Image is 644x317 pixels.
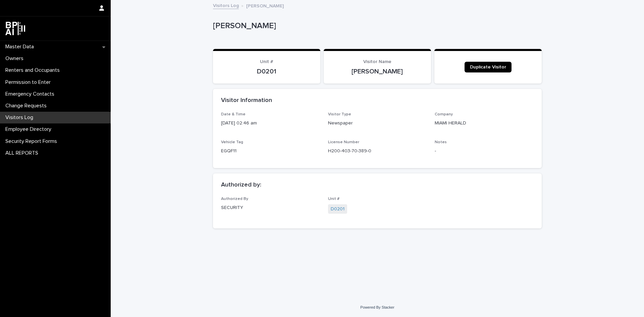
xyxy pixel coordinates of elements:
span: Authorized By [221,197,248,201]
p: [DATE] 02:46 am [221,120,320,127]
p: SECURITY [221,204,320,211]
h2: Authorized by: [221,181,261,189]
p: [PERSON_NAME] [213,21,539,31]
p: ALL REPORTS [3,150,44,156]
p: MIAMI HERALD [435,120,534,127]
p: - [435,148,534,155]
p: Renters and Occupants [3,67,65,73]
span: Visitor Name [363,59,391,64]
p: Visitors Log [3,114,39,121]
p: Security Report Forms [3,138,62,145]
p: [PERSON_NAME] [246,2,284,9]
span: Duplicate Visitor [470,65,506,69]
p: Newspaper [328,120,427,127]
span: Visitor Type [328,112,351,116]
p: D0201 [221,67,312,75]
p: Change Requests [3,103,52,109]
p: Owners [3,55,29,62]
span: Unit # [328,197,339,201]
span: License Number [328,140,359,144]
p: H200-403-70-389-0 [328,148,427,155]
span: Date & Time [221,112,246,116]
h2: Visitor Information [221,97,272,104]
p: Permission to Enter [3,79,56,86]
img: dwgmcNfxSF6WIOOXiGgu [5,22,25,35]
a: Visitors Log [213,1,239,9]
span: Notes [435,140,447,144]
p: Employee Directory [3,126,57,133]
p: [PERSON_NAME] [332,67,423,75]
a: D0201 [331,206,344,213]
span: Company [435,112,453,116]
p: EGQF11 [221,148,320,155]
span: Unit # [260,59,273,64]
a: Powered By Stacker [360,305,394,309]
p: Emergency Contacts [3,91,60,97]
p: Master Data [3,44,39,50]
a: Duplicate Visitor [465,62,512,72]
span: Vehicle Tag [221,140,243,144]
